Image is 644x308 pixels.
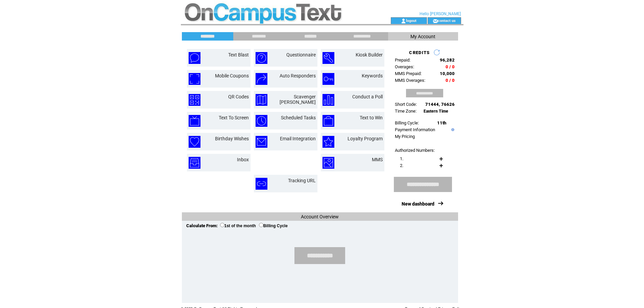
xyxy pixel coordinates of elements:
a: Tracking URL [288,178,316,183]
span: 10,000 [440,71,455,76]
span: Billing Cycle: [395,120,419,125]
img: contact_us_icon.gif [433,18,438,24]
img: birthday-wishes.png [189,136,200,148]
span: CREDITS [409,50,430,55]
a: QR Codes [228,94,249,99]
span: My Account [410,34,435,39]
img: mobile-coupons.png [189,73,200,85]
img: scheduled-tasks.png [256,115,267,127]
span: 96,282 [440,57,455,63]
img: email-integration.png [256,136,267,148]
span: Authorized Numbers: [395,148,435,153]
img: conduct-a-poll.png [323,94,334,106]
label: 1st of the month [220,223,256,228]
span: Hello [PERSON_NAME] [420,11,461,16]
a: Scavenger [PERSON_NAME] [280,94,316,105]
span: 1. [400,156,403,161]
span: 0 / 0 [446,78,455,83]
span: 71444, 76626 [425,102,455,107]
a: Inbox [237,157,249,162]
a: Birthday Wishes [215,136,249,141]
span: 11th [437,120,446,125]
a: logout [406,18,416,23]
img: keywords.png [323,73,334,85]
span: 2. [400,163,403,168]
a: New dashboard [402,201,434,207]
img: account_icon.gif [401,18,406,24]
img: auto-responders.png [256,73,267,85]
span: Eastern Time [424,109,448,114]
a: Keywords [362,73,383,78]
a: Text To Screen [219,115,249,120]
span: Short Code: [395,102,417,107]
img: text-to-screen.png [189,115,200,127]
img: questionnaire.png [256,52,267,64]
a: MMS [372,157,383,162]
img: qr-codes.png [189,94,200,106]
input: 1st of the month [220,223,224,227]
img: tracking-url.png [256,178,267,190]
label: Billing Cycle [259,223,288,228]
img: mms.png [323,157,334,169]
span: Overages: [395,64,414,69]
a: Auto Responders [280,73,316,78]
img: kiosk-builder.png [323,52,334,64]
a: Email Integration [280,136,316,141]
span: MMS Prepaid: [395,71,422,76]
img: loyalty-program.png [323,136,334,148]
a: Scheduled Tasks [281,115,316,120]
a: contact us [438,18,456,23]
a: Text to Win [360,115,383,120]
span: Time Zone: [395,109,416,114]
a: Mobile Coupons [215,73,249,78]
a: Payment Information [395,127,435,132]
a: Loyalty Program [348,136,383,141]
a: My Pricing [395,134,415,139]
a: Questionnaire [286,52,316,57]
img: scavenger-hunt.png [256,94,267,106]
img: inbox.png [189,157,200,169]
img: text-blast.png [189,52,200,64]
span: Prepaid: [395,57,410,63]
img: help.gif [450,128,454,131]
input: Billing Cycle [259,223,263,227]
span: Calculate From: [186,223,218,228]
span: 0 / 0 [446,64,455,69]
a: Conduct a Poll [352,94,383,99]
a: Text Blast [228,52,249,57]
img: text-to-win.png [323,115,334,127]
span: MMS Overages: [395,78,425,83]
a: Kiosk Builder [356,52,383,57]
span: Account Overview [301,214,339,219]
